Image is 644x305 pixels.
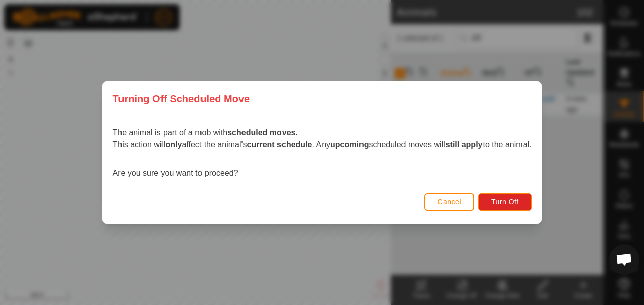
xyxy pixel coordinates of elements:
[112,167,531,179] p: Are you sure you want to proceed?
[424,193,474,211] button: Cancel
[609,244,639,275] div: Open chat
[112,127,531,139] p: The animal is part of a mob with
[227,128,298,137] strong: scheduled moves.
[330,140,369,149] strong: upcoming
[112,91,250,106] span: Turning Off Scheduled Move
[491,198,519,206] span: Turn Off
[112,139,531,151] p: This action will affect the animal's . Any scheduled moves will to the animal.
[478,193,532,211] button: Turn Off
[437,198,461,206] span: Cancel
[165,140,182,149] strong: only
[247,140,312,149] strong: current schedule
[446,140,483,149] strong: still apply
